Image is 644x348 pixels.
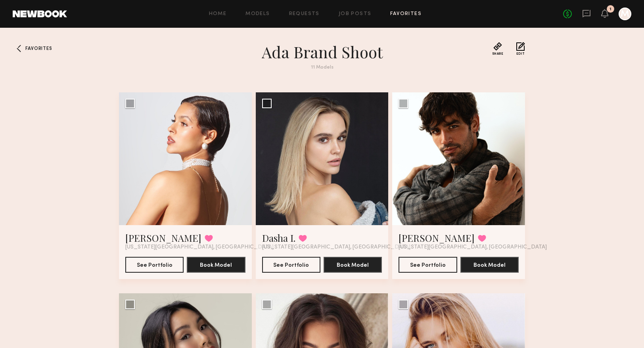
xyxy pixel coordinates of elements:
a: Models [245,11,270,17]
h1: Ada Brand Shoot [179,42,465,62]
button: Book Model [460,257,519,273]
span: Edit [516,52,525,55]
button: See Portfolio [262,257,320,273]
span: Share [492,52,504,55]
button: Edit [516,42,525,55]
a: Job Posts [339,11,372,17]
a: [PERSON_NAME] [399,231,475,244]
button: Share [492,42,504,55]
a: [PERSON_NAME] [125,231,201,244]
a: Favorites [390,11,422,17]
a: Home [209,11,227,17]
a: Dasha I. [262,231,295,244]
a: Book Model [187,261,245,268]
span: [US_STATE][GEOGRAPHIC_DATA], [GEOGRAPHIC_DATA] [399,244,547,250]
div: 11 Models [179,65,465,70]
span: [US_STATE][GEOGRAPHIC_DATA], [GEOGRAPHIC_DATA] [262,244,410,250]
a: Requests [289,11,320,17]
button: Book Model [324,257,382,273]
span: [US_STATE][GEOGRAPHIC_DATA], [GEOGRAPHIC_DATA] [125,244,274,250]
a: Favorites [13,42,25,55]
a: Book Model [324,261,382,268]
div: 1 [609,7,611,11]
button: See Portfolio [125,257,184,273]
button: Book Model [187,257,245,273]
span: Favorites [25,46,52,51]
a: Book Model [460,261,519,268]
button: See Portfolio [399,257,457,273]
a: M [619,8,631,20]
